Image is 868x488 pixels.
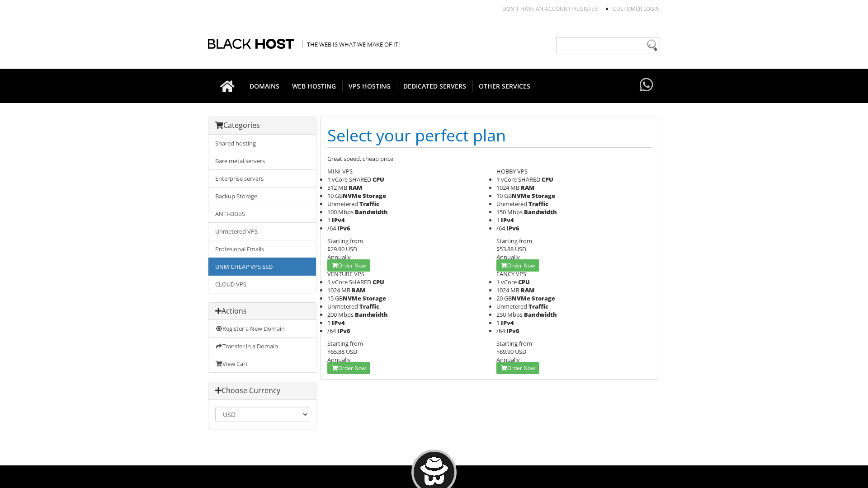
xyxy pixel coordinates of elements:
[327,175,371,183] span: 1 vCore SHARED
[542,175,553,183] b: CPU
[496,310,523,319] span: 250 Mbps
[327,294,361,302] span: 15 GB
[496,192,530,200] span: 10 GB
[327,286,350,294] span: 1024 MB
[208,320,316,338] a: Register a New Domain
[373,175,384,183] b: CPU
[327,200,358,208] span: Unmetered
[528,302,548,310] b: Traffic
[208,258,316,276] a: UNM CHEAP VPS SSD
[518,278,530,286] b: CPU
[332,319,345,327] b: IPv4
[373,278,384,286] b: CPU
[496,208,523,216] span: 150 Mbps
[532,294,555,302] b: Storage
[573,5,598,13] a: REGISTER
[512,294,530,302] b: NVMe
[501,216,514,224] b: IPv4
[349,183,363,192] b: RAM
[352,286,366,294] b: RAM
[327,124,652,148] h1: Select your perfect plan
[363,192,386,200] b: Storage
[512,192,530,200] b: NVMe
[327,347,357,356] span: $65.88 USD
[355,208,388,216] b: Bandwidth
[496,175,540,183] span: 1 vCore SHARED
[532,192,555,200] b: Storage
[496,183,519,192] span: 1024 MB
[496,167,528,175] span: HOBBY VPS
[496,200,527,208] span: Unmetered
[327,245,357,253] span: $29.90 USD
[397,69,473,103] a: DEDICATED SERVERS
[327,259,370,272] a: Order Now
[524,310,557,319] b: Bandwidth
[496,362,539,374] a: Order Now
[327,155,652,163] p: Great speed, cheap price
[208,205,316,223] a: ANTI-DDoS
[302,40,400,48] span: The Web is what we make of it!
[327,362,370,374] a: Order Now
[524,208,557,216] b: Bandwidth
[496,216,500,224] span: 1
[343,294,361,302] b: NVMe
[521,286,535,294] b: RAM
[215,307,309,315] h3: Actions
[496,294,530,302] span: 20 GB
[359,200,379,208] b: Traffic
[327,224,336,232] span: /64
[637,69,656,102] div: Have questions?
[496,237,652,261] div: Starting from Annually
[472,80,537,92] span: OTHER SERVICES
[215,122,309,130] h3: Categories
[506,327,519,335] b: IPv6
[496,319,500,327] span: 1
[208,169,316,188] a: Enterprise servers
[506,224,519,232] b: IPv6
[342,80,397,92] span: VPS HOSTING
[208,222,316,240] a: Unmetered VPS
[208,152,316,170] a: Bare metal servers
[420,457,448,486] img: BlackHOST mascont, Blacky.
[327,302,358,310] span: Unmetered
[496,327,505,335] span: /64
[501,319,514,327] b: IPv4
[286,69,343,103] a: WEB HOSTING
[496,339,652,364] div: Starting from Annually
[355,310,388,319] b: Bandwidth
[613,5,660,13] a: Customer Login
[243,69,286,103] a: DOMAINS
[521,183,535,192] b: RAM
[208,275,316,293] a: CLOUD VPS
[496,302,527,310] span: Unmetered
[496,270,526,278] span: FANCY VPS
[327,270,364,278] span: VENTURE VPS
[327,278,371,286] span: 1 vCore SHARED
[496,245,526,253] span: $53.88 USD
[327,167,353,175] span: MINI VPS
[332,216,345,224] b: IPv4
[337,224,350,232] b: IPv6
[327,216,330,224] span: 1
[243,80,286,92] span: DOMAINS
[208,135,316,152] a: Shared hosting
[472,69,537,103] a: OTHER SERVICES
[363,294,386,302] b: Storage
[496,224,505,232] span: /64
[327,310,354,319] span: 200 Mbps
[327,327,336,335] span: /64
[337,327,350,335] b: IPv6
[211,69,244,103] a: Go to homepage
[528,200,548,208] b: Traffic
[208,355,316,372] a: View Cart
[556,37,660,53] input: Need help?
[496,278,517,286] span: 1 vCore
[215,387,309,395] h3: Choose Currency
[327,237,483,261] div: Starting from Annually
[327,339,483,364] div: Starting from Annually
[397,80,473,92] span: DEDICATED SERVERS
[342,69,397,103] a: VPS HOSTING
[208,337,316,355] a: Transfer in a Domain
[208,240,316,258] a: Profesional Emails
[327,208,354,216] span: 100 Mbps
